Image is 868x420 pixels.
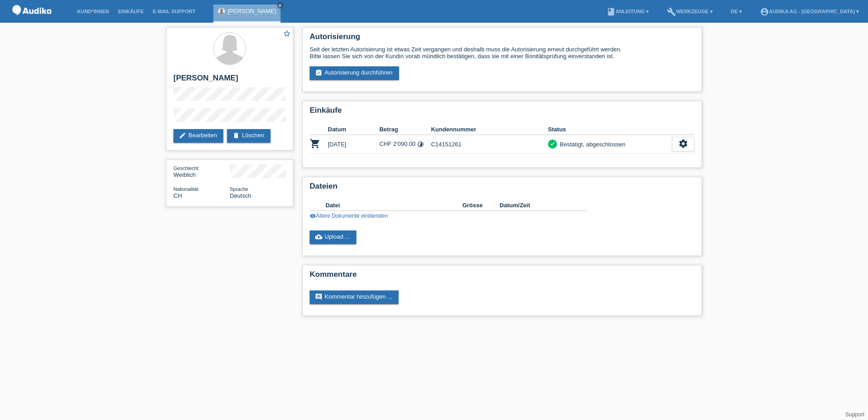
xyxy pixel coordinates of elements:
th: Datum/Zeit [500,200,574,211]
i: Fixe Raten (12 Raten) [417,141,424,148]
i: cloud_upload [315,233,322,240]
a: Kund*innen [73,9,113,14]
td: C14151261 [431,135,548,154]
span: Deutsch [230,192,252,199]
th: Betrag [380,124,431,135]
a: E-Mail Support [148,9,200,14]
a: commentKommentar hinzufügen ... [310,290,399,304]
span: Geschlecht [173,165,198,171]
a: [PERSON_NAME] [227,8,276,15]
a: buildWerkzeuge ▾ [662,9,717,14]
i: check [549,140,556,147]
div: Seit der letzten Autorisierung ist etwas Zeit vergangen und deshalb muss die Autorisierung erneut... [310,46,695,60]
a: account_circleAudika AG - [GEOGRAPHIC_DATA] ▾ [755,9,863,14]
h2: Autorisierung [310,32,695,46]
a: DE ▾ [726,9,746,14]
th: Datum [328,124,380,135]
span: Nationalität [173,186,198,192]
i: close [278,3,282,8]
a: cloud_uploadUpload ... [310,230,356,244]
div: Bestätigt, abgeschlossen [557,140,626,149]
a: deleteLöschen [227,129,271,143]
a: bookAnleitung ▾ [602,9,653,14]
i: edit [179,132,186,139]
a: editBearbeiten [173,129,223,143]
th: Grösse [462,200,499,211]
i: settings [678,139,688,149]
i: star_border [283,30,291,38]
a: assignment_turned_inAutorisierung durchführen [310,66,399,80]
a: Support [845,411,864,418]
a: Einkäufe [113,9,148,14]
th: Datei [325,200,462,211]
i: book [607,7,616,16]
th: Status [548,124,672,135]
td: [DATE] [328,135,380,154]
div: Weiblich [173,165,230,178]
a: star_border [283,30,291,39]
td: CHF 2'090.00 [380,135,431,154]
a: POS — MF Group [9,18,54,25]
i: comment [315,293,322,300]
i: assignment_turned_in [315,69,322,76]
i: visibility [310,213,316,219]
i: build [667,7,676,16]
th: Kundennummer [431,124,548,135]
h2: Einkäufe [310,106,695,120]
h2: Kommentare [310,270,695,284]
i: delete [232,132,240,139]
span: Sprache [230,186,248,192]
a: visibilityÄltere Dokumente einblenden [310,213,388,219]
i: account_circle [760,7,769,16]
a: close [277,2,283,9]
h2: [PERSON_NAME] [173,74,286,87]
span: Schweiz [173,192,182,199]
h2: Dateien [310,182,695,195]
i: POSP00027578 [310,138,321,149]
